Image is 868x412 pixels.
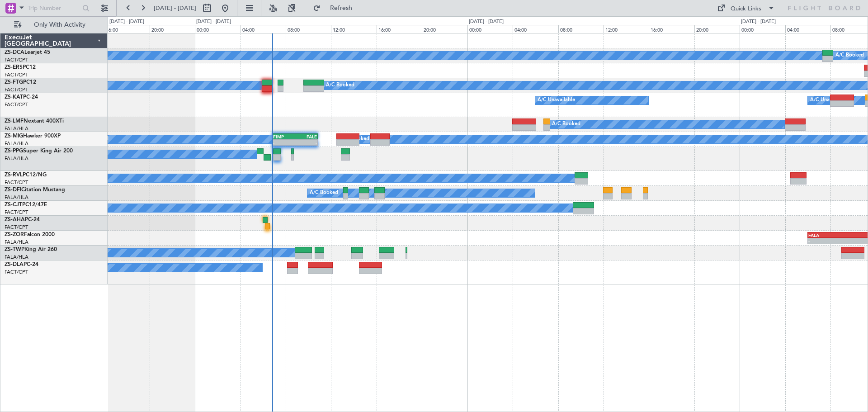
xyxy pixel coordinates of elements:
a: ZS-FTGPC12 [5,80,36,85]
div: 04:00 [785,25,830,33]
span: ZS-TWP [5,247,24,252]
div: - [808,238,868,244]
div: A/C Booked [835,49,864,62]
span: ZS-DCA [5,50,24,55]
a: ZS-KATPC-24 [5,95,38,100]
div: A/C Unavailable [810,94,848,107]
div: 16:00 [104,25,149,33]
a: ZS-DCALearjet 45 [5,50,50,55]
div: [DATE] - [DATE] [109,18,144,26]
div: [DATE] - [DATE] [196,18,231,26]
a: FACT/CPT [5,101,28,108]
a: ZS-MIGHawker 900XP [5,133,61,139]
span: ZS-DLA [5,262,24,267]
div: 00:00 [740,25,785,33]
div: 12:00 [604,25,649,33]
span: ZS-KAT [5,95,23,100]
div: [DATE] - [DATE] [741,18,776,26]
div: 20:00 [694,25,740,33]
button: Refresh [309,1,363,15]
a: FACT/CPT [5,224,28,231]
div: Quick Links [731,5,761,14]
span: ZS-DFI [5,187,21,193]
div: 16:00 [649,25,694,33]
div: A/C Booked [310,186,338,200]
div: [DATE] - [DATE] [469,18,504,26]
a: FALA/HLA [5,140,28,147]
button: Only With Activity [10,18,98,32]
div: FALA [808,232,868,238]
a: FACT/CPT [5,71,28,78]
div: 00:00 [467,25,513,33]
div: 04:00 [513,25,558,33]
div: FIMP [273,134,295,139]
a: FALA/HLA [5,194,28,201]
a: FACT/CPT [5,57,28,63]
a: FALA/HLA [5,155,28,162]
a: ZS-TWPKing Air 260 [5,247,57,252]
span: Only With Activity [24,22,95,28]
span: Refresh [322,5,360,11]
a: ZS-AHAPC-24 [5,217,40,223]
div: - [273,140,295,145]
div: A/C Booked [552,118,580,131]
a: FACT/CPT [5,179,28,186]
a: ZS-PPGSuper King Air 200 [5,148,73,154]
div: FALE [295,134,316,139]
div: 08:00 [558,25,604,33]
div: 20:00 [150,25,195,33]
div: A/C Unavailable [538,94,575,107]
div: - [295,140,316,145]
div: 12:00 [331,25,376,33]
div: 16:00 [377,25,422,33]
a: FALA/HLA [5,125,28,132]
span: ZS-AHA [5,217,25,223]
input: Trip Number [28,1,80,15]
span: ZS-MIG [5,133,23,139]
a: FACT/CPT [5,86,28,93]
span: [DATE] - [DATE] [154,4,196,12]
a: ZS-ZORFalcon 2000 [5,232,55,237]
span: ZS-CJT [5,202,22,208]
a: FALA/HLA [5,239,28,246]
a: ZS-LMFNextant 400XTi [5,118,64,124]
a: FACT/CPT [5,269,28,275]
span: ZS-FTG [5,80,23,85]
span: ZS-RVL [5,172,23,178]
button: Quick Links [712,1,779,15]
span: ZS-ZOR [5,232,24,237]
div: 00:00 [195,25,240,33]
span: ZS-LMF [5,118,24,124]
a: ZS-DLAPC-24 [5,262,38,267]
div: A/C Booked [326,79,354,92]
a: ZS-CJTPC12/47E [5,202,47,208]
a: ZS-DFICitation Mustang [5,187,65,193]
div: 20:00 [422,25,467,33]
div: 08:00 [286,25,331,33]
a: FACT/CPT [5,209,28,216]
a: FALA/HLA [5,254,28,260]
a: ZS-ERSPC12 [5,65,36,70]
div: 04:00 [241,25,286,33]
span: ZS-ERS [5,65,23,70]
a: ZS-RVLPC12/NG [5,172,47,178]
span: ZS-PPG [5,148,23,154]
